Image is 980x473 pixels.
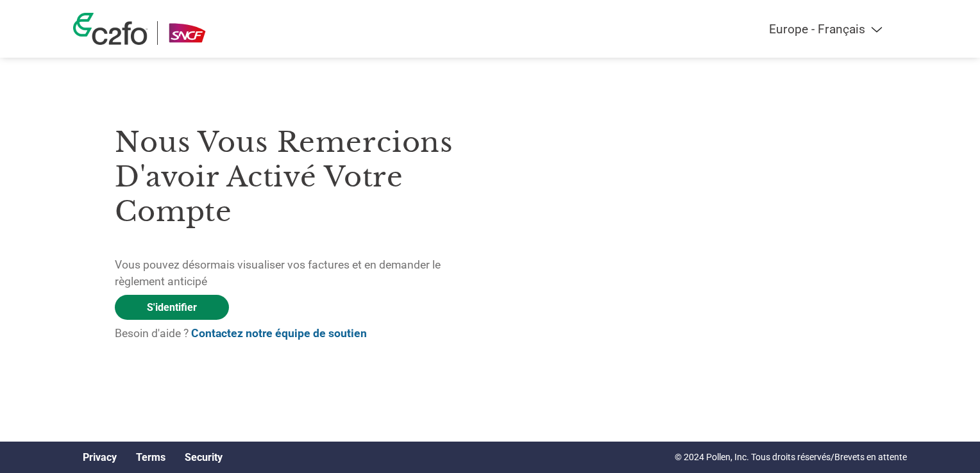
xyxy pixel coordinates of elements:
a: Privacy [83,451,117,463]
img: SNCF [167,21,207,45]
p: Besoin d'aide ? [115,325,490,342]
a: Security [185,451,223,463]
a: Terms [136,451,165,463]
img: c2fo logo [73,13,148,45]
p: Vous pouvez désormais visualiser vos factures et en demander le règlement anticipé [115,256,490,290]
p: © 2024 Pollen, Inc. Tous droits réservés/Brevets en attente [675,451,907,464]
a: Contactez notre équipe de soutien [191,327,367,340]
h3: Nous vous remercions d'avoir activé votre compte [115,125,490,229]
a: S'identifier [115,295,229,320]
